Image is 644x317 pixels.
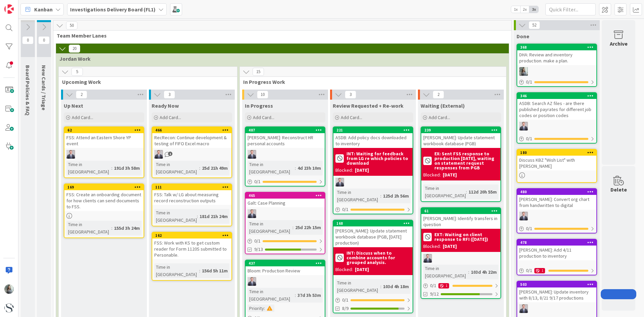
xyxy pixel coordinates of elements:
div: 61 [424,209,500,213]
div: [PERSON_NAME]: Update statement workbook database (PGB) [421,133,500,148]
div: [DATE] [443,171,457,178]
img: JC [335,178,344,187]
div: 111 [152,184,231,190]
span: Review Requested + Re-work [333,102,404,109]
div: 466RecRecon: Continue development & testing of FIFO Excel macro [152,127,231,148]
div: 1 [438,283,449,288]
div: JC [517,212,596,220]
span: Ready Now [152,102,179,109]
div: JC [246,209,325,218]
div: ASDB: Search AZ files - are there published payrates for different job codes or position codes [517,99,596,120]
div: JC [333,178,413,187]
div: Discuss KBZ "Wish List" with [PERSON_NAME] [517,156,596,170]
div: Time in [GEOGRAPHIC_DATA] [248,220,292,235]
div: Blocked: [335,266,353,273]
div: 221 [333,127,413,133]
span: Add Card... [341,114,362,120]
div: Galt: Case Planning [246,199,325,207]
span: 15 [253,68,264,76]
span: 3 [345,91,356,99]
div: Time in [GEOGRAPHIC_DATA] [154,263,199,278]
span: 1x [511,6,520,13]
div: Priority [248,305,264,312]
div: 103d 4h 18m [381,283,411,290]
a: 368DHA: Review and inventory production. make a plan.LG0/1 [517,44,597,87]
div: 25d 21h 49m [200,164,229,172]
div: [PERSON_NAME]: Update statement workbook database (PGB, [DATE] production) [333,226,413,247]
div: 162FSS: Work with KS to get custom reader for Form 1120S submitted to Personable. [152,232,231,259]
span: 10 [257,91,268,99]
div: Time in [GEOGRAPHIC_DATA] [248,288,295,303]
span: 0 / 1 [342,206,348,213]
img: Visit kanbanzone.com [4,4,14,14]
span: Board Policies & FAQ [24,65,31,115]
div: [PERSON_NAME]: Update inventory with 8/13, 8/21 9/17 productions [517,287,596,302]
div: [DATE] [355,266,369,273]
img: JC [248,209,256,218]
div: JC [517,122,596,130]
div: 62FSS: Attend an Eastern Shore YP event [64,127,144,148]
div: 0/1 [333,205,413,214]
a: 162FSS: Work with KS to get custom reader for Form 1120S submitted to Personable.Time in [GEOGRAP... [152,232,232,281]
span: 9/13 [254,246,263,253]
div: JC [517,304,596,313]
span: 9/12 [430,290,439,298]
b: EX: Sent FSS response to production [DATE], waiting on statement request responses from PGB [434,151,498,170]
div: 487[PERSON_NAME]: Reconstruct HR personal accounts [246,127,325,148]
input: Quick Filter... [545,3,596,15]
div: 25d 22h 15m [293,224,323,231]
a: 221ASDB: Add policy docs downloaded to inventoryINT: Waiting for feedback from LG re which polici... [333,126,413,214]
div: 0/1 [246,237,325,245]
a: 346ASDB: Search AZ files - are there published payrates for different job codes or position codes... [517,92,597,144]
img: JC [519,304,528,313]
div: 478 [517,240,596,246]
div: LG [517,67,596,76]
b: EXT: Waiting on client response to RFI ([DATE]) [434,232,498,242]
div: 503[PERSON_NAME]: Update inventory with 8/13, 8/21 9/17 productions [517,281,596,302]
div: 103d 4h 22m [469,268,498,276]
span: 0 / 1 [254,237,261,245]
div: FSS: Talk w/ LG about measuring record reconstruction outputs [152,190,231,205]
span: : [468,268,469,276]
a: 62FSS: Attend an Eastern Shore YP eventJCTime in [GEOGRAPHIC_DATA]:191d 3h 58m [64,126,144,178]
div: 487 [246,127,325,133]
div: 168[PERSON_NAME]: Update statement workbook database (PGB, [DATE] production) [333,220,413,247]
div: RecRecon: Continue development & testing of FIFO Excel macro [152,133,231,148]
div: 62 [67,128,144,133]
div: Archive [610,40,628,48]
div: FSS: Attend an Eastern Shore YP event [64,133,144,148]
div: 239 [421,127,500,133]
a: 168[PERSON_NAME]: Update statement workbook database (PGB, [DATE] production)INT: Discuss when to... [333,220,413,313]
a: 111FSS: Talk w/ LG about measuring record reconstruction outputsTime in [GEOGRAPHIC_DATA]:181d 21... [152,183,232,226]
span: 0 / 1 [526,267,532,274]
span: Kanban [34,5,53,13]
span: 3 [164,91,175,99]
div: 4d 23h 10m [296,164,323,172]
div: JC [421,254,500,263]
div: 112d 20h 55m [467,188,498,196]
span: 0 / 1 [526,135,532,142]
div: Time in [GEOGRAPHIC_DATA] [66,161,111,175]
div: 239 [424,128,500,133]
a: 169FSS: Create an onboarding document for how clients can send documents to FSS.Time in [GEOGRAPH... [64,183,144,238]
span: : [292,224,293,231]
img: JC [248,277,256,286]
span: New Cards / Triage [41,65,47,110]
div: 437 [249,261,325,266]
img: LG [4,284,14,294]
div: 478[PERSON_NAME]: Add 4/11 production to inventory [517,240,596,260]
span: 8/9 [342,305,348,312]
div: 61 [421,208,500,214]
b: Investigations Delivery Board (FL1) [70,6,156,13]
span: 0 / 1 [254,178,261,185]
div: 1 [534,268,545,273]
div: [PERSON_NAME]: Identify transfers in question [421,214,500,229]
span: Add Card... [160,114,181,120]
div: 191d 3h 58m [112,164,142,172]
div: 0/1 [517,78,596,86]
span: : [199,267,200,274]
div: 465 [249,193,325,198]
span: : [264,305,265,312]
div: FSS: Work with KS to get custom reader for Form 1120S submitted to Personable. [152,239,231,259]
div: 478 [520,240,596,245]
